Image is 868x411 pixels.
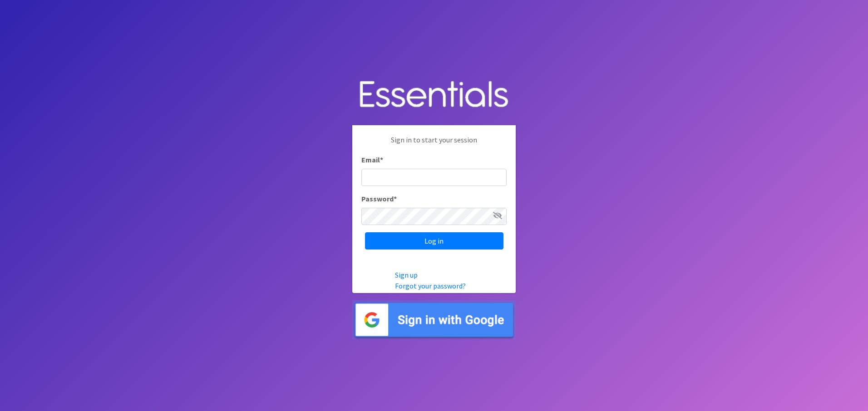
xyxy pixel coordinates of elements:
[361,154,383,165] label: Email
[395,281,466,290] a: Forgot your password?
[352,300,516,340] img: Sign in with Google
[361,134,507,154] p: Sign in to start your session
[380,155,383,164] abbr: required
[361,193,397,204] label: Password
[352,72,516,118] img: Human Essentials
[394,194,397,203] abbr: required
[365,232,503,250] input: Log in
[395,270,418,279] a: Sign up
